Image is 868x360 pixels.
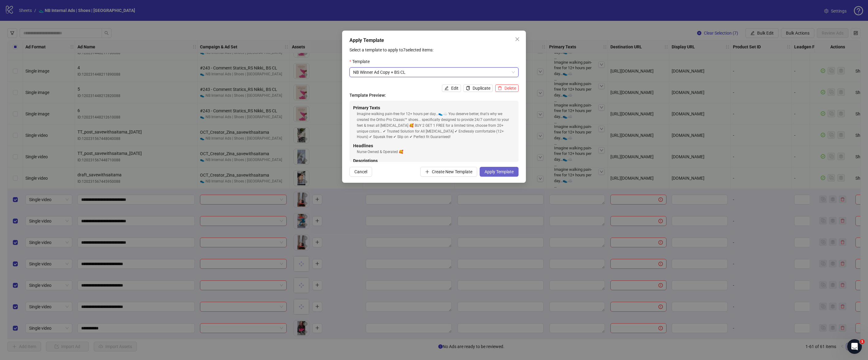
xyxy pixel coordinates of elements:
[485,169,514,174] span: Apply Template
[451,86,459,91] span: Edit
[349,47,519,53] p: Select a template to apply to 7 selected items:
[353,158,378,163] strong: Descriptions
[473,86,490,91] span: Duplicate
[480,167,519,177] button: Apply Template
[353,68,515,77] span: NB Winner Ad Copy + BS CL
[353,143,373,148] strong: Headlines
[349,92,519,99] h4: Template Preview:
[515,37,520,42] span: close
[357,111,515,140] div: Imagine walking pain-free for 12+ hours per day...👟☁️ You deserve better, that's why we created t...
[504,86,516,91] span: Delete
[847,339,862,354] iframe: Intercom live chat
[420,167,477,177] button: Create New Template
[860,339,865,344] span: 1
[349,167,372,177] button: Cancel
[498,86,502,90] span: delete
[442,84,461,92] button: Edit
[354,169,367,174] span: Cancel
[425,170,429,174] span: plus
[495,84,519,92] button: Delete
[357,149,515,155] div: Nurse Owned & Operated 🥰
[432,169,472,174] span: Create New Template
[444,86,449,90] span: edit
[512,34,522,44] button: Close
[353,105,380,110] strong: Primary Texts
[463,84,493,92] button: Duplicate
[349,58,374,65] label: Template
[349,37,519,44] div: Apply Template
[466,86,470,90] span: copy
